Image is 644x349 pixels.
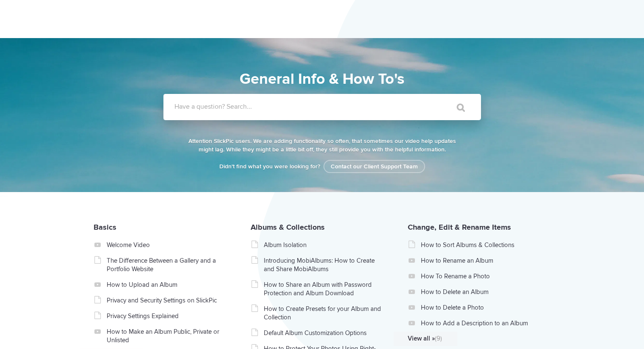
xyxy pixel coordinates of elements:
[125,68,519,91] h1: General Info & How To's
[421,288,541,296] a: How to Delete an Album
[107,280,227,289] a: How to Upload an Album
[174,102,492,111] label: Have a question? Search...
[323,160,425,173] a: Contact our Client Support Team
[264,305,384,322] a: How to Create Presets for your Album and Collection
[439,97,475,118] input: 
[421,272,541,280] a: How To Rename a Photo
[94,223,116,232] a: Basics
[421,241,541,249] a: How to Sort Albums & Collections
[107,327,227,344] a: How to Make an Album Public, Private or Unlisted
[251,223,325,232] a: Albums & Collections
[107,241,227,249] a: Welcome Video
[187,162,458,171] p: Didn't find what you were looking for?
[264,256,384,273] a: Introducing MobiAlbums: How to Create and Share MobiAlbums
[264,329,384,337] a: Default Album Customization Options
[107,256,227,273] a: The Difference Between a Gallery and a Portfolio Website
[187,137,458,154] p: Attention SlickPic users. We are adding functionality so often, that sometimes our video help upd...
[421,256,541,265] a: How to Rename an Album
[264,280,384,297] a: How to Share an Album with Password Protection and Album Download
[408,223,511,232] a: Change, Edit & Rename Items
[107,312,227,320] a: Privacy Settings Explained
[408,334,528,343] a: View all »(9)
[421,303,541,312] a: How to Delete a Photo
[421,319,541,327] a: How to Add a Description to an Album
[107,296,227,305] a: Privacy and Security Settings on SlickPic
[264,241,384,249] a: Album Isolation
